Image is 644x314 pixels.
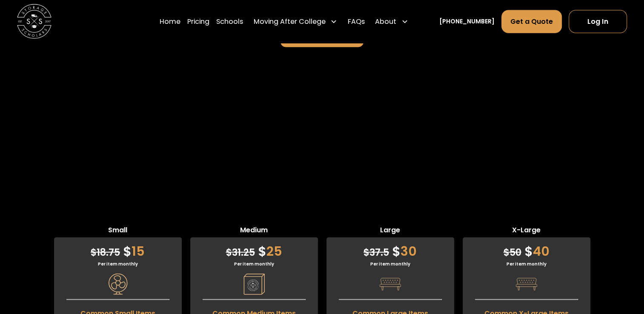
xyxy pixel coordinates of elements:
[54,237,182,261] div: 15
[439,17,494,26] a: [PHONE_NUMBER]
[91,246,120,259] span: 18.75
[569,10,627,33] a: Log In
[17,4,52,39] img: Storage Scholars main logo
[253,16,325,26] div: Moving After College
[516,274,537,295] img: Pricing Category Icon
[250,9,341,33] div: Moving After College
[326,225,454,237] span: Large
[501,10,562,33] a: Get a Quote
[216,9,243,33] a: Schools
[190,225,318,237] span: Medium
[91,246,97,259] span: $
[107,274,129,295] img: Pricing Category Icon
[17,4,52,39] a: home
[243,274,265,295] img: Pricing Category Icon
[326,261,454,267] div: Per item monthly
[226,246,255,259] span: 31.25
[463,225,590,237] span: X-Large
[364,246,389,259] span: 37.5
[187,9,209,33] a: Pricing
[348,9,365,33] a: FAQs
[524,242,533,260] span: $
[375,16,396,26] div: About
[326,237,454,261] div: 30
[226,246,232,259] span: $
[392,242,401,260] span: $
[463,237,590,261] div: 40
[463,261,590,267] div: Per item monthly
[258,242,266,260] span: $
[54,261,182,267] div: Per item monthly
[504,246,509,259] span: $
[160,9,180,33] a: Home
[123,242,132,260] span: $
[372,9,412,33] div: About
[364,246,369,259] span: $
[380,274,401,295] img: Pricing Category Icon
[190,261,318,267] div: Per item monthly
[190,237,318,261] div: 25
[54,225,182,237] span: Small
[504,246,521,259] span: 50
